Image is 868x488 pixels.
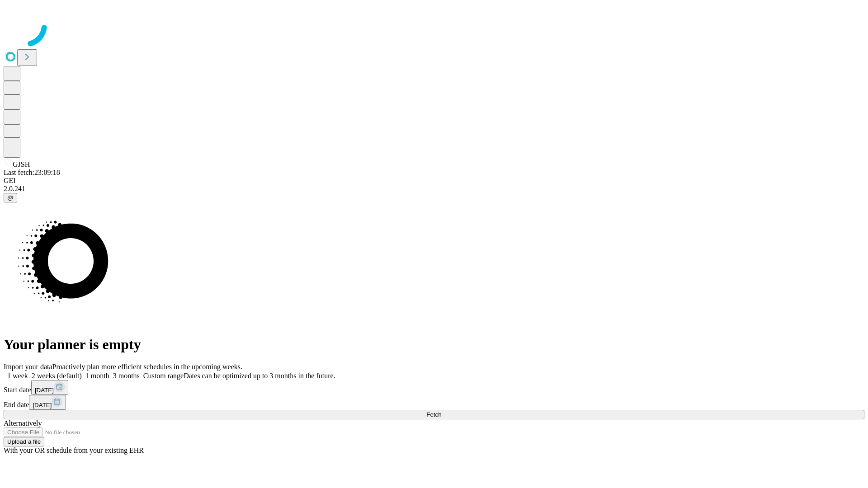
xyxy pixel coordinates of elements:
[35,387,54,394] span: [DATE]
[4,380,864,395] div: Start date
[4,363,52,371] span: Import your data
[143,372,184,380] span: Custom range
[31,380,68,395] button: [DATE]
[13,160,30,168] span: GJSH
[4,177,864,185] div: GEI
[4,169,60,176] span: Last fetch: 23:09:18
[4,446,144,454] span: With your OR schedule from your existing EHR
[4,193,17,202] button: @
[4,395,864,410] div: End date
[184,372,335,380] span: Dates can be optimized up to 3 months in the future.
[33,402,52,408] span: [DATE]
[4,336,864,353] h1: Your planner is empty
[32,372,82,380] span: 2 weeks (default)
[52,363,242,371] span: Proactively plan more efficient schedules in the upcoming weeks.
[4,185,864,193] div: 2.0.241
[85,372,109,380] span: 1 month
[4,419,42,427] span: Alternatively
[4,410,864,419] button: Fetch
[426,411,441,418] span: Fetch
[7,372,28,380] span: 1 week
[7,194,14,201] span: @
[29,395,66,410] button: [DATE]
[4,437,44,446] button: Upload a file
[113,372,140,380] span: 3 months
